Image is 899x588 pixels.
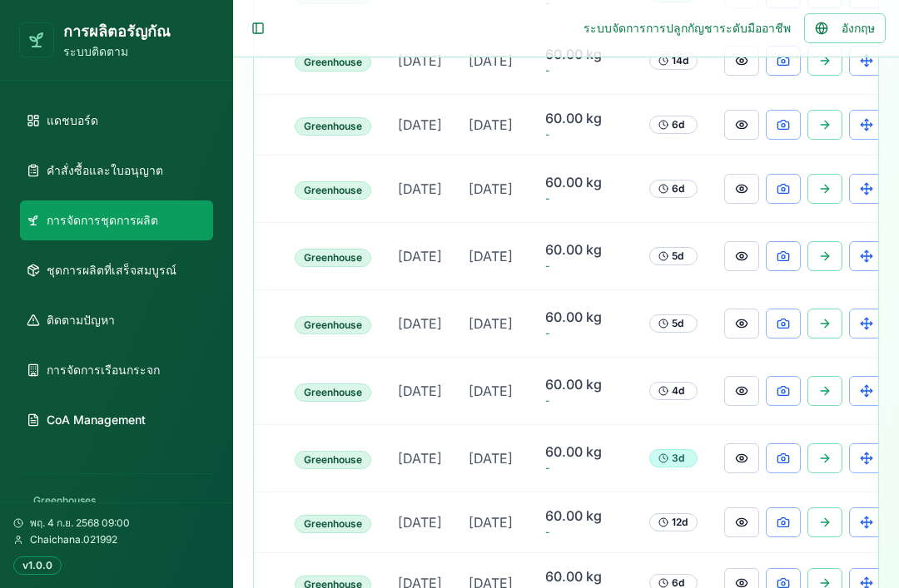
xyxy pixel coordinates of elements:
button: Transfer Greenhouse [849,507,884,537]
span: - [545,64,623,77]
div: ระบบจัดการการปลูกกัญชาระดับมืออาชีพ [584,20,791,37]
span: 60.00 kg [545,240,623,259]
span: การจัดการเรือนกระจก [47,362,160,378]
span: [DATE] [398,52,442,69]
span: [DATE] [398,514,442,531]
span: 60.00 kg [545,108,623,128]
div: 14 d [649,52,698,70]
span: - [545,394,623,408]
button: Transfer Greenhouse [849,309,884,338]
span: คำสั่งซื้อและใบอนุญาต [47,162,163,179]
p: ระบบติดตาม [63,43,171,60]
span: [DATE] [469,315,513,332]
span: [DATE] [398,383,442,399]
span: การจัดการชุดการผลิต [47,212,158,229]
a: ชุดการผลิตที่เสร็จสมบูรณ์ [20,250,213,290]
span: 60.00 kg [545,506,623,526]
span: [DATE] [469,52,513,69]
a: CoA Management [20,400,213,440]
span: [DATE] [398,116,442,133]
span: 60.00 kg [545,307,623,327]
span: - [545,526,623,539]
span: [DATE] [398,450,442,467]
span: [DATE] [398,315,442,332]
span: [DATE] [469,248,513,264]
span: ติดตามปัญหา [47,312,115,329]
button: Transfer Greenhouse [849,443,884,473]
a: ติดตามปัญหา [20,300,213,340]
span: - [545,259,623,273]
span: 60.00 kg [545,566,623,586]
span: [DATE] [469,450,513,467]
button: อังกฤษ [804,13,886,43]
span: - [545,327,623,340]
span: [DATE] [469,383,513,399]
div: Greenhouse [295,53,371,72]
div: 6 d [649,180,698,198]
div: 6 d [649,116,698,134]
button: Transfer Greenhouse [849,110,884,140]
span: [DATE] [469,116,513,133]
div: 5 d [649,314,698,333]
h1: การผลิตอรัญกัณ [63,20,171,43]
button: Transfer Greenhouse [849,241,884,271]
div: Greenhouse [295,316,371,334]
div: Greenhouse [295,383,371,402]
div: Greenhouses [20,487,213,514]
button: Transfer Greenhouse [849,376,884,406]
span: - [545,192,623,205]
span: 60.00 kg [545,172,623,192]
div: Greenhouse [295,515,371,533]
div: 5 d [649,247,698,265]
a: คำสั่งซื้อและใบอนุญาต [20,151,213,190]
span: Chaichana.021992 [30,533,117,546]
span: - [545,128,623,141]
div: 3 d [649,449,698,467]
span: 60.00 kg [545,374,623,394]
span: [DATE] [398,248,442,264]
span: [DATE] [398,180,442,197]
span: [DATE] [469,180,513,197]
a: การจัดการเรือนกระจก [20,350,213,390]
div: 4 d [649,382,698,400]
span: พฤ. 4 ก.ย. 2568 09:00 [30,516,130,530]
span: 60.00 kg [545,442,623,462]
div: Greenhouse [295,249,371,267]
span: CoA Management [47,412,146,428]
span: [DATE] [469,514,513,531]
div: v1.0.0 [13,556,62,575]
a: แดชบอร์ด [20,101,213,141]
div: 12 d [649,513,698,531]
a: การจัดการชุดการผลิต [20,200,213,240]
div: Greenhouse [295,451,371,469]
button: Transfer Greenhouse [849,46,884,76]
span: แดชบอร์ด [47,112,98,129]
div: Greenhouse [295,117,371,136]
span: อังกฤษ [842,20,875,37]
span: - [545,462,623,475]
span: ชุดการผลิตที่เสร็จสมบูรณ์ [47,262,176,279]
div: Greenhouse [295,181,371,200]
button: Transfer Greenhouse [849,174,884,204]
